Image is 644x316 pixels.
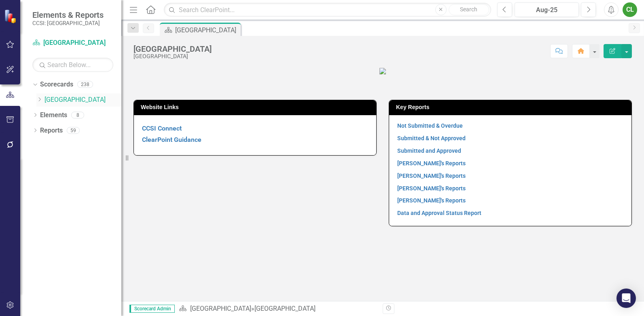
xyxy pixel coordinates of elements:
img: ECDMH%20Logo%20png.PNG [379,68,386,74]
div: Open Intercom Messenger [616,289,636,308]
button: CL [623,2,637,17]
div: Aug-25 [517,5,576,15]
div: 59 [67,127,80,134]
a: Submitted and Approved [397,147,461,154]
a: CCSI Connect [142,124,182,132]
a: [PERSON_NAME]'s Reports [397,160,466,166]
div: [GEOGRAPHIC_DATA] [133,44,212,53]
a: Not Submitted & Overdue [397,122,463,129]
a: [GEOGRAPHIC_DATA] [32,38,113,48]
small: CCSI: [GEOGRAPHIC_DATA] [32,20,104,26]
a: Submitted & Not Approved [397,135,466,141]
input: Search Below... [32,58,113,72]
a: ClearPoint Guidance [142,136,201,143]
div: » [179,304,377,314]
div: [GEOGRAPHIC_DATA] [175,25,239,35]
a: Reports [40,126,63,135]
input: Search ClearPoint... [164,3,491,17]
a: Elements [40,111,67,120]
span: Elements & Reports [32,10,104,20]
span: Search [460,6,477,13]
div: [GEOGRAPHIC_DATA] [133,53,212,59]
a: [PERSON_NAME]'s Reports [397,173,466,179]
a: [GEOGRAPHIC_DATA] [44,95,121,105]
span: Scorecard Admin [129,305,175,313]
a: Scorecards [40,80,73,89]
div: 238 [77,81,93,88]
a: [PERSON_NAME]'s Reports [397,197,466,204]
h3: Key Reports [396,104,627,110]
div: 8 [71,112,84,118]
a: [GEOGRAPHIC_DATA] [190,305,251,312]
img: ClearPoint Strategy [4,9,18,23]
a: Data and Approval Status Report [397,210,481,216]
a: [PERSON_NAME]'s Reports [397,185,466,192]
button: Search [449,4,489,15]
button: Aug-25 [515,2,579,17]
div: [GEOGRAPHIC_DATA] [254,305,316,312]
h3: Website Links [141,104,372,110]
